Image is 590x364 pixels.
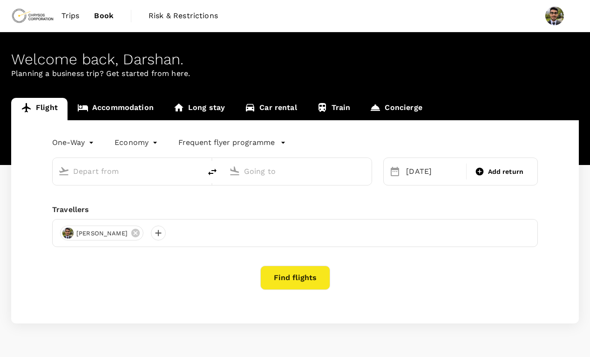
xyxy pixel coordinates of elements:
[71,229,133,238] span: [PERSON_NAME]
[11,6,54,26] img: Chrysos Corporation
[52,135,96,150] div: One-Way
[260,266,330,290] button: Find flights
[163,98,235,120] a: Long stay
[115,135,160,150] div: Economy
[178,137,275,148] p: Frequent flyer programme
[61,10,80,21] span: Trips
[11,68,579,79] p: Planning a business trip? Get started from here.
[365,170,367,172] button: Open
[195,170,197,172] button: Open
[62,227,74,239] img: avatar-673d91e4a1763.jpeg
[60,226,143,240] div: [PERSON_NAME]
[73,164,182,179] input: Depart from
[402,162,464,181] div: [DATE]
[94,10,114,21] span: Book
[178,137,286,148] button: Frequent flyer programme
[360,98,432,120] a: Concierge
[201,161,224,183] button: delete
[235,98,307,120] a: Car rental
[244,164,353,179] input: Going to
[11,51,579,68] div: Welcome back , Darshan .
[11,98,68,120] a: Flight
[545,7,564,25] img: Darshan Chauhan
[52,204,538,215] div: Travellers
[149,10,218,21] span: Risk & Restrictions
[488,167,524,177] span: Add return
[307,98,360,120] a: Train
[68,98,163,120] a: Accommodation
